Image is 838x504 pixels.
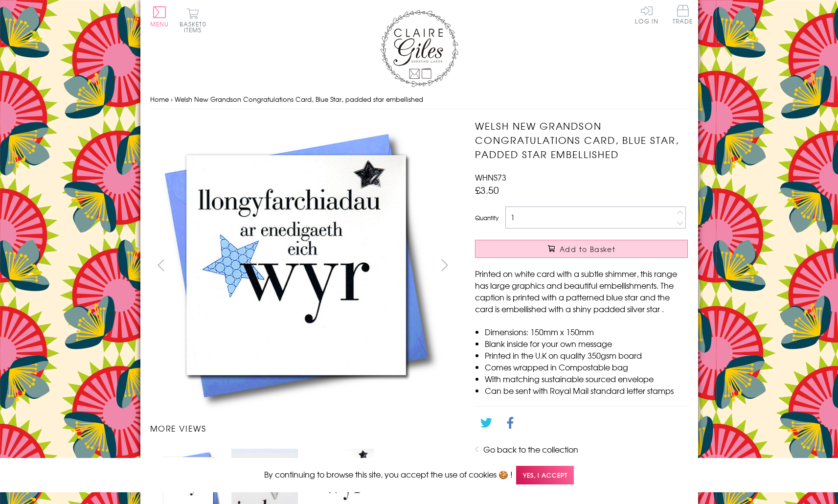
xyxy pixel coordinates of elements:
[635,5,658,24] a: Log In
[150,6,169,27] button: Menu
[485,349,688,361] li: Printed in the U.K on quality 350gsm board
[175,94,423,104] span: Welsh New Grandson Congratulations Card, Blue Star, padded star embellished
[475,183,499,197] span: £3.50
[184,20,206,34] span: 0 items
[475,240,688,258] button: Add to Basket
[516,466,574,485] span: Yes, I accept
[150,254,172,276] button: prev
[485,385,688,396] li: Can be sent with Royal Mail standard letter stamps
[475,119,688,161] h1: Welsh New Grandson Congratulations Card, Blue Star, padded star embellished
[485,326,688,338] li: Dimensions: 150mm x 150mm
[180,8,206,33] button: Basket0 items
[150,90,688,110] nav: breadcrumbs
[150,119,444,412] img: Welsh New Grandson Congratulations Card, Blue Star, padded star embellished
[475,268,688,315] p: Printed on white card with a subtle shimmer, this range has large graphics and beautiful embellis...
[171,94,173,104] span: ›
[380,10,458,87] img: Claire Giles Greetings Cards
[475,171,506,183] span: WHNS73
[485,373,688,385] li: With matching sustainable sourced envelope
[485,338,688,349] li: Blank inside for your own message
[560,244,615,254] span: Add to Basket
[150,94,169,104] a: Home
[673,5,693,26] a: Trade
[475,213,498,222] label: Quantity
[485,361,688,373] li: Comes wrapped in Compostable bag
[433,254,455,276] button: next
[150,20,169,28] span: Menu
[483,443,578,455] a: Go back to the collection
[150,422,456,434] h3: More views
[673,5,693,24] span: Trade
